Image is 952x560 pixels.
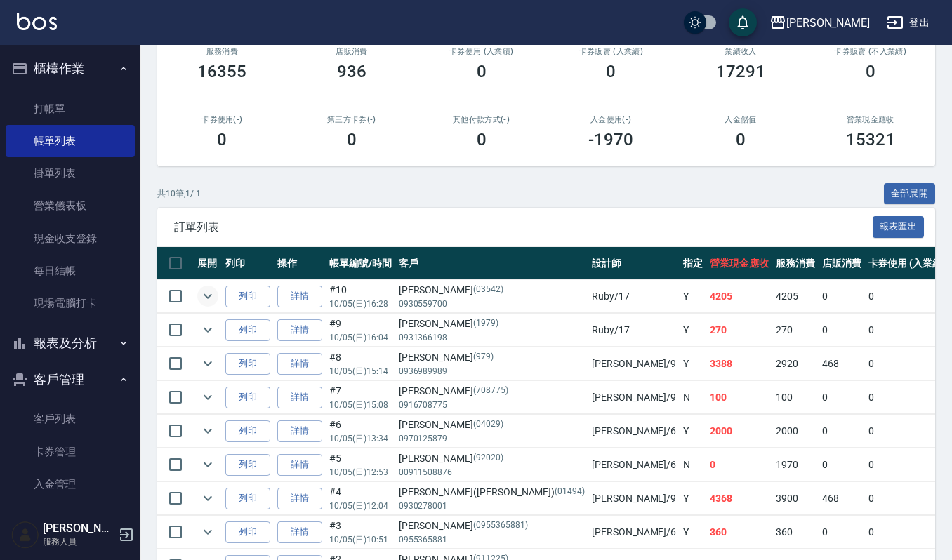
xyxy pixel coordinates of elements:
[772,381,819,414] td: 100
[706,516,772,549] td: 360
[772,482,819,515] td: 3900
[399,331,585,344] p: 0931366198
[819,415,865,448] td: 0
[399,500,585,512] p: 0930278001
[588,314,680,347] td: Ruby /17
[225,488,270,509] button: 列印
[865,381,950,414] td: 0
[194,247,222,280] th: 展開
[399,432,585,445] p: 0970125879
[277,488,322,509] a: 詳情
[772,415,819,448] td: 2000
[865,482,950,515] td: 0
[399,451,585,466] div: [PERSON_NAME]
[326,314,395,347] td: #9
[588,415,680,448] td: [PERSON_NAME] /6
[680,247,706,280] th: 指定
[225,387,270,408] button: 列印
[819,247,865,280] th: 店販消費
[277,454,322,476] a: 詳情
[706,280,772,313] td: 4205
[217,130,227,149] h3: 0
[225,454,270,476] button: 列印
[846,130,895,149] h3: 15321
[588,516,680,549] td: [PERSON_NAME] /6
[304,47,400,56] h2: 店販消費
[473,316,498,331] p: (1979)
[680,516,706,549] td: Y
[772,347,819,380] td: 2920
[6,222,135,255] a: 現金收支登錄
[473,519,528,533] p: (0955365881)
[819,280,865,313] td: 0
[277,319,322,341] a: 詳情
[706,381,772,414] td: 100
[329,399,392,411] p: 10/05 (日) 15:08
[197,353,218,374] button: expand row
[326,280,395,313] td: #10
[157,187,201,200] p: 共 10 筆, 1 / 1
[588,347,680,380] td: [PERSON_NAME] /9
[819,516,865,549] td: 0
[729,8,757,36] button: save
[706,448,772,481] td: 0
[326,448,395,481] td: #5
[819,448,865,481] td: 0
[772,516,819,549] td: 360
[6,403,135,435] a: 客戶列表
[304,115,400,124] h2: 第三方卡券(-)
[772,448,819,481] td: 1970
[865,516,950,549] td: 0
[326,482,395,515] td: #4
[822,47,918,56] h2: 卡券販賣 (不入業績)
[865,415,950,448] td: 0
[6,189,135,222] a: 營業儀表板
[588,448,680,481] td: [PERSON_NAME] /6
[706,415,772,448] td: 2000
[680,314,706,347] td: Y
[197,286,218,307] button: expand row
[706,482,772,515] td: 4368
[197,488,218,509] button: expand row
[693,115,789,124] h2: 入金儲值
[399,399,585,411] p: 0916708775
[399,316,585,331] div: [PERSON_NAME]
[873,220,925,233] a: 報表匯出
[225,319,270,341] button: 列印
[606,62,616,81] h3: 0
[399,384,585,399] div: [PERSON_NAME]
[399,519,585,533] div: [PERSON_NAME]
[326,516,395,549] td: #3
[865,314,950,347] td: 0
[6,157,135,189] a: 掛單列表
[865,247,950,280] th: 卡券使用 (入業績)
[43,521,114,535] h5: [PERSON_NAME]
[865,280,950,313] td: 0
[706,247,772,280] th: 營業現金應收
[680,347,706,380] td: Y
[399,466,585,479] p: 00911508876
[865,448,950,481] td: 0
[873,216,925,238] button: 報表匯出
[174,115,270,124] h2: 卡券使用(-)
[477,62,487,81] h3: 0
[477,130,487,149] h3: 0
[225,286,270,307] button: 列印
[399,283,585,298] div: [PERSON_NAME]
[329,298,392,310] p: 10/05 (日) 16:28
[6,436,135,468] a: 卡券管理
[473,451,503,466] p: (92020)
[473,283,503,298] p: (03542)
[680,280,706,313] td: Y
[680,482,706,515] td: Y
[399,418,585,432] div: [PERSON_NAME]
[225,521,270,543] button: 列印
[6,361,135,398] button: 客戶管理
[588,482,680,515] td: [PERSON_NAME] /9
[588,381,680,414] td: [PERSON_NAME] /9
[6,325,135,361] button: 報表及分析
[706,314,772,347] td: 270
[43,535,114,548] p: 服務人員
[174,220,873,234] span: 訂單列表
[326,415,395,448] td: #6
